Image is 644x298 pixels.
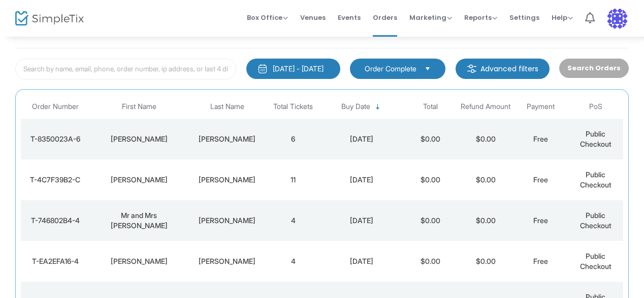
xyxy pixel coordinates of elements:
th: Refund Amount [458,95,513,119]
span: PoS [589,102,602,111]
span: Sortable [374,103,382,111]
div: Mr and Mrs Mark [92,210,186,231]
div: T-746802B4-4 [23,215,87,226]
div: [DATE] - [DATE] [273,64,324,74]
div: Terman [191,256,263,266]
span: Payment [527,102,555,111]
span: Marketing [409,13,452,22]
img: monthly [257,64,268,74]
span: Buy Date [341,102,370,111]
span: Help [552,13,573,22]
div: 8/20/2025 [323,256,400,266]
span: Order Number [32,102,79,111]
span: Public Checkout [580,252,611,270]
span: Reports [464,13,497,22]
span: Settings [509,5,539,31]
div: T-4C7F39B2-C [23,175,87,185]
td: $0.00 [458,241,513,282]
div: Colvin [191,134,263,144]
td: $0.00 [458,200,513,241]
td: 11 [266,159,320,200]
div: T-8350023A-6 [23,134,87,144]
td: 6 [266,119,320,159]
span: Venues [300,5,326,31]
td: $0.00 [403,119,458,159]
div: Deborah [92,256,186,266]
td: $0.00 [403,241,458,282]
span: Last Name [210,102,244,111]
img: filter [467,64,477,74]
input: Search by name, email, phone, order number, ip address, or last 4 digits of card [15,59,236,79]
div: 8/20/2025 [323,215,400,226]
th: Total [403,95,458,119]
span: Free [533,134,548,143]
span: Events [338,5,361,31]
span: Free [533,216,548,225]
m-button: Advanced filters [456,59,550,79]
td: 4 [266,200,320,241]
span: Order Complete [365,64,416,74]
button: [DATE] - [DATE] [246,59,340,79]
div: Leigh [92,134,186,144]
span: Public Checkout [580,129,611,148]
span: Free [533,257,548,265]
div: Hindin [191,175,263,185]
td: $0.00 [403,159,458,200]
button: Select [421,63,435,74]
span: Orders [373,5,397,31]
td: $0.00 [458,119,513,159]
td: $0.00 [403,200,458,241]
span: Public Checkout [580,170,611,189]
th: Total Tickets [266,95,320,119]
span: Free [533,175,548,184]
div: Rogozinski [191,215,263,226]
div: 8/20/2025 [323,134,400,144]
div: 8/20/2025 [323,175,400,185]
span: Box Office [247,13,288,22]
div: T-EA2EFA16-4 [23,256,87,266]
span: Public Checkout [580,211,611,230]
span: First Name [122,102,156,111]
td: 4 [266,241,320,282]
div: Rachel [92,175,186,185]
td: $0.00 [458,159,513,200]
